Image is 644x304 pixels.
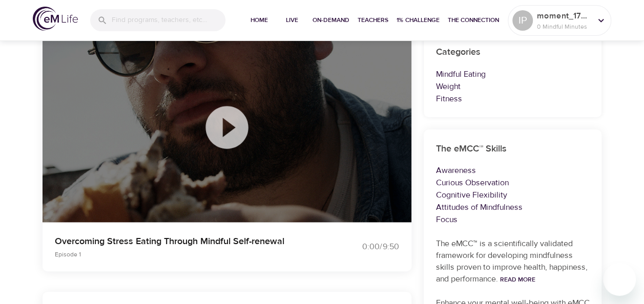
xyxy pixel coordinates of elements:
[55,234,310,248] p: Overcoming Stress Eating Through Mindful Self-renewal
[436,238,590,285] p: The eMCC™ is a scientifically validated framework for developing mindfulness skills proven to imp...
[436,45,590,60] h6: Categories
[358,15,388,26] span: Teachers
[436,142,590,157] h6: The eMCC™ Skills
[537,22,591,31] p: 0 Mindful Minutes
[436,68,590,80] p: Mindful Eating
[313,15,349,26] span: On-Demand
[436,93,590,105] p: Fitness
[280,15,304,26] span: Live
[537,10,591,22] p: moment_1759283748
[436,80,590,93] p: Weight
[603,263,636,296] iframe: Button to launch messaging window
[112,9,225,31] input: Find programs, teachers, etc...
[322,241,399,253] div: 0:00 / 9:50
[436,201,590,213] p: Attitudes of Mindfulness
[397,15,440,26] span: 1% Challenge
[436,213,590,226] p: Focus
[55,250,310,259] p: Episode 1
[33,7,78,31] img: logo
[436,177,590,189] p: Curious Observation
[500,275,535,284] a: Read More
[247,15,272,26] span: Home
[436,189,590,201] p: Cognitive Flexibility
[448,15,499,26] span: The Connection
[512,10,533,31] div: IP
[436,164,590,177] p: Awareness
